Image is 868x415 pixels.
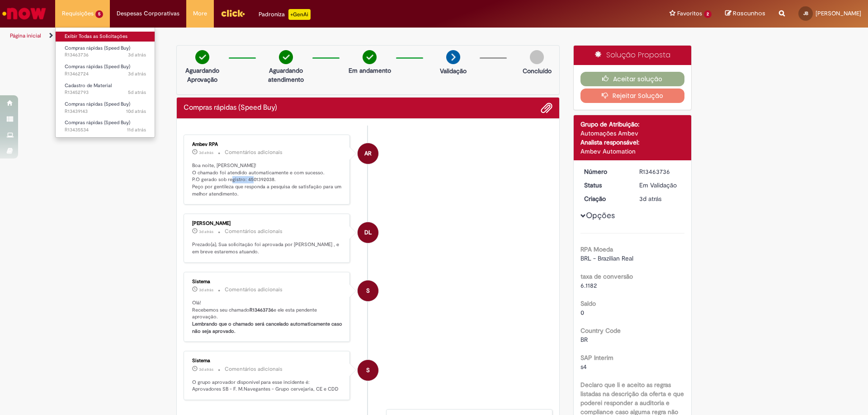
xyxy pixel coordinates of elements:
[126,108,146,115] span: 10d atrás
[803,10,808,16] span: JB
[225,149,283,156] small: Comentários adicionais
[358,222,378,243] div: Denis Lopes
[65,51,146,59] span: R13463736
[55,27,155,138] ul: Requisições
[128,51,146,58] span: 3d atrás
[577,181,633,190] dt: Status
[126,108,146,115] time: 22/08/2025 10:46:14
[446,50,460,64] img: arrow-next.png
[65,101,130,107] span: Compras rápidas (Speed Buy)
[264,66,308,84] p: Aguardando atendimento
[580,308,584,317] span: 0
[580,281,597,289] span: 6.1182
[199,287,213,293] time: 29/08/2025 17:14:51
[225,365,283,373] small: Comentários adicionais
[577,167,633,176] dt: Número
[577,194,633,203] dt: Criação
[639,195,661,203] time: 29/08/2025 17:14:39
[221,6,245,20] img: click_logo_yellow_360x200.png
[192,142,343,147] div: Ambev RPA
[364,143,372,164] span: AR
[639,194,681,203] div: 29/08/2025 17:14:39
[65,108,146,115] span: R13439143
[7,28,572,44] ul: Trilhas de página
[816,9,861,17] span: [PERSON_NAME]
[95,10,103,18] span: 5
[192,162,343,198] p: Boa noite, [PERSON_NAME]! O chamado foi atendido automaticamente e com sucesso. P.O gerado sob re...
[65,126,146,134] span: R13435534
[677,9,702,18] span: Favoritos
[225,228,283,235] small: Comentários adicionais
[184,104,277,112] h2: Compras rápidas (Speed Buy) Histórico de tíquete
[56,43,155,60] a: Aberto R13463736 : Compras rápidas (Speed Buy)
[199,229,213,234] span: 3d atrás
[65,70,146,78] span: R13462724
[580,336,588,344] span: BR
[65,63,130,70] span: Compras rápidas (Speed Buy)
[580,138,685,147] div: Analista responsável:
[192,279,343,284] div: Sistema
[580,254,633,262] span: BRL - Brazilian Real
[580,147,685,156] div: Ambev Automation
[366,359,370,381] span: S
[639,167,681,176] div: R13463736
[580,354,613,362] b: SAP Interim
[580,363,587,371] span: s4
[639,181,681,190] div: Em Validação
[580,299,596,308] b: Saldo
[574,46,692,65] div: Solução Proposta
[128,70,146,77] time: 29/08/2025 14:38:35
[199,367,213,372] time: 29/08/2025 17:14:49
[440,66,467,75] p: Validação
[639,195,661,203] span: 3d atrás
[580,89,685,103] button: Rejeitar Solução
[366,280,370,302] span: S
[199,229,213,234] time: 29/08/2025 17:18:35
[65,89,146,96] span: R13452793
[127,126,146,133] span: 11d atrás
[358,360,378,381] div: System
[192,321,344,335] b: Lembrando que o chamado será cancelado automaticamente caso não seja aprovado.
[250,307,274,313] b: R13463736
[56,81,155,98] a: Aberto R13452793 : Cadastro de Material
[56,32,155,42] a: Exibir Todas as Solicitações
[523,66,552,75] p: Concluído
[56,99,155,116] a: Aberto R13439143 : Compras rápidas (Speed Buy)
[288,9,311,20] p: +GenAi
[195,50,209,64] img: check-circle-green.png
[358,143,378,164] div: Ambev RPA
[199,367,213,372] span: 3d atrás
[193,9,207,18] span: More
[192,221,343,226] div: [PERSON_NAME]
[10,32,41,39] a: Página inicial
[192,299,343,335] p: Olá! Recebemos seu chamado e ele esta pendente aprovação.
[541,102,552,114] button: Adicionar anexos
[1,5,47,23] img: ServiceNow
[259,9,311,20] div: Padroniza
[65,119,130,126] span: Compras rápidas (Speed Buy)
[199,287,213,293] span: 3d atrás
[225,286,283,294] small: Comentários adicionais
[192,358,343,364] div: Sistema
[580,326,621,335] b: Country Code
[128,89,146,96] time: 27/08/2025 14:32:14
[180,66,224,84] p: Aguardando Aprovação
[580,245,613,253] b: RPA Moeda
[358,280,378,301] div: System
[62,9,94,18] span: Requisições
[530,50,544,64] img: img-circle-grey.png
[199,150,213,155] span: 3d atrás
[733,9,765,18] span: Rascunhos
[117,9,179,18] span: Despesas Corporativas
[349,66,391,75] p: Em andamento
[128,70,146,77] span: 3d atrás
[128,89,146,96] span: 5d atrás
[580,72,685,86] button: Aceitar solução
[56,118,155,135] a: Aberto R13435534 : Compras rápidas (Speed Buy)
[725,9,765,18] a: Rascunhos
[704,10,712,18] span: 2
[364,222,372,243] span: DL
[363,50,377,64] img: check-circle-green.png
[192,241,343,255] p: Prezado(a), Sua solicitação foi aprovada por [PERSON_NAME] , e em breve estaremos atuando.
[192,379,343,393] p: O grupo aprovador disponível para esse incidente é: Aprovadores SB - F. M.Navegantes - Grupo cerv...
